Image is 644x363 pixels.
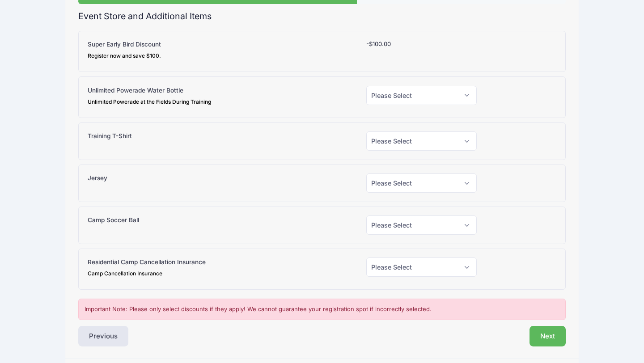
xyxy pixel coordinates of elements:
label: Super Early Bird Discount [88,40,161,60]
label: Camp Soccer Ball [88,215,139,224]
button: Next [530,326,566,346]
button: Previous [78,326,128,346]
div: Unlimited Powerade at the Fields During Training [88,98,211,106]
label: Unlimited Powerade Water Bottle [88,86,211,106]
span: -$100.00 [366,40,391,47]
div: Camp Cancellation Insurance [88,270,206,278]
div: Important Note: Please only select discounts if they apply! We cannot guarantee your registration... [78,299,566,320]
label: Jersey [88,173,107,182]
label: Training T-Shirt [88,131,132,140]
h2: Event Store and Additional Items [78,11,566,21]
label: Residential Camp Cancellation Insurance [88,257,206,278]
div: Register now and save $100. [88,52,161,60]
